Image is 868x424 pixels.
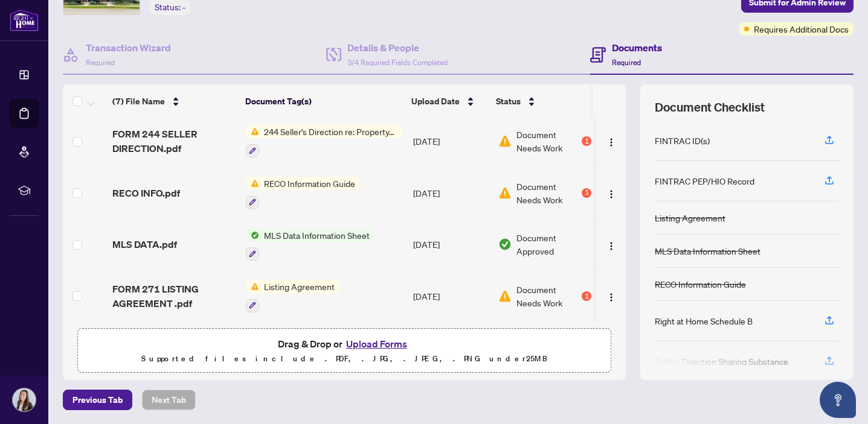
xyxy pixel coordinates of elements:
img: Status Icon [246,125,259,138]
p: Supported files include .PDF, .JPG, .JPEG, .PNG under 25 MB [85,352,603,366]
img: logo [10,9,39,31]
span: FORM 271 LISTING AGREEMENT .pdf [112,282,236,311]
span: Drag & Drop or [278,336,411,352]
img: Logo [606,241,616,251]
button: Logo [602,131,621,151]
span: Requires Additional Docs [754,22,849,36]
img: Profile Icon [13,388,36,411]
span: Required [612,58,641,67]
span: Document Checklist [655,99,765,116]
div: FINTRAC PEP/HIO Record [655,174,754,188]
td: [DATE] [408,219,493,271]
button: Previous Tab [63,390,132,410]
span: 244 Seller’s Direction re: Property/Offers [259,125,402,138]
div: RECO Information Guide [655,277,746,291]
span: Document Needs Work [516,180,580,206]
img: Document Status [498,290,512,303]
img: Logo [606,138,616,147]
img: Document Status [498,238,512,251]
span: Drag & Drop orUpload FormsSupported files include .PDF, .JPG, .JPEG, .PNG under25MB [78,329,611,373]
button: Status IconListing Agreement [246,280,339,312]
span: MLS Data Information Sheet [259,229,375,242]
button: Open asap [820,382,856,418]
th: (7) File Name [108,84,240,118]
span: - [182,2,185,13]
div: 1 [582,188,591,198]
img: Status Icon [246,177,259,190]
div: 1 [582,291,591,301]
h4: Transaction Wizard [86,40,171,55]
button: Logo [602,235,621,254]
button: Logo [602,286,621,306]
h4: Documents [612,40,662,55]
span: RECO Information Guide [259,177,360,190]
th: Document Tag(s) [240,84,407,118]
div: Listing Agreement [655,211,725,224]
span: MLS DATA.pdf [112,237,177,252]
img: Status Icon [246,280,259,293]
img: Logo [606,293,616,302]
button: Status IconRECO Information Guide [246,177,360,209]
td: [DATE] [408,270,493,322]
div: MLS Data Information Sheet [655,244,760,258]
span: Listing Agreement [259,280,339,293]
span: Document Needs Work [516,283,580,309]
span: Required [86,58,115,67]
img: Status Icon [246,229,259,242]
span: FORM 244 SELLER DIRECTION.pdf [112,127,236,156]
button: Status IconMLS Data Information Sheet [246,229,375,261]
span: Document Approved [516,231,592,258]
h4: Details & People [347,40,448,55]
th: Status [491,84,594,118]
td: [DATE] [408,115,493,167]
button: Next Tab [142,390,196,410]
button: Status Icon244 Seller’s Direction re: Property/Offers [246,125,402,157]
img: Document Status [498,134,512,148]
span: (7) File Name [112,95,165,108]
button: Upload Forms [342,336,411,352]
img: Logo [606,189,616,199]
div: 1 [582,136,591,146]
div: FINTRAC ID(s) [655,134,710,147]
span: Previous Tab [72,390,123,410]
td: [DATE] [408,167,493,219]
button: Logo [602,183,621,203]
th: Upload Date [407,84,491,118]
span: Status [496,95,521,108]
span: RECO INFO.pdf [112,186,180,200]
span: Upload Date [411,95,460,108]
span: 3/4 Required Fields Completed [347,58,448,67]
img: Document Status [498,186,512,200]
div: Right at Home Schedule B [655,314,753,327]
span: Document Needs Work [516,128,580,154]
